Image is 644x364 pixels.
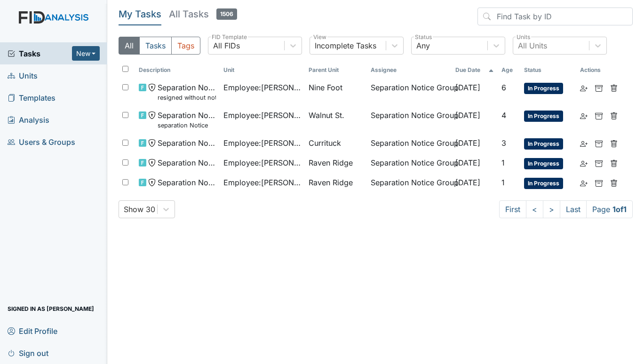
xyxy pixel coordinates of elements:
[595,137,603,149] a: Archive
[452,62,497,78] th: Toggle SortBy
[158,177,216,188] span: Separation Notice
[309,157,353,168] span: Raven Ridge
[524,111,563,122] span: In Progress
[135,62,220,78] th: Toggle SortBy
[158,82,216,102] span: Separation Notice resigned without notice
[595,110,603,121] a: Archive
[524,83,563,94] span: In Progress
[119,8,161,21] h5: My Tasks
[213,40,240,51] div: All FIDs
[171,37,200,55] button: Tags
[595,82,603,93] a: Archive
[367,62,452,78] th: Assignee
[305,62,367,78] th: Toggle SortBy
[169,8,237,21] h5: All Tasks
[586,200,633,218] span: Page
[455,178,480,187] span: [DATE]
[520,62,576,78] th: Toggle SortBy
[524,178,563,189] span: In Progress
[367,106,452,134] td: Separation Notice Group
[122,66,128,72] input: Toggle All Rows Selected
[610,110,618,121] a: Delete
[158,93,216,102] small: resigned without notice
[501,111,506,120] span: 4
[8,68,38,83] span: Units
[518,40,547,51] div: All Units
[139,37,172,55] button: Tasks
[223,110,301,121] span: Employee : [PERSON_NAME][GEOGRAPHIC_DATA]
[220,62,304,78] th: Toggle SortBy
[498,62,520,78] th: Toggle SortBy
[524,158,563,169] span: In Progress
[309,177,353,188] span: Raven Ridge
[501,178,505,187] span: 1
[8,135,75,149] span: Users & Groups
[8,324,57,338] span: Edit Profile
[477,8,633,25] input: Find Task by ID
[8,346,48,360] span: Sign out
[610,177,618,188] a: Delete
[501,158,505,167] span: 1
[124,204,155,215] div: Show 30
[223,82,301,93] span: Employee : [PERSON_NAME]
[158,110,216,130] span: Separation Notice separation Notice
[309,82,342,93] span: Nine Foot
[8,90,56,105] span: Templates
[309,137,341,149] span: Currituck
[367,173,452,193] td: Separation Notice Group
[595,157,603,168] a: Archive
[612,205,627,214] strong: 1 of 1
[455,138,480,148] span: [DATE]
[367,134,452,153] td: Separation Notice Group
[158,157,216,168] span: Separation Notice
[309,110,344,121] span: Walnut St.
[416,40,430,51] div: Any
[72,46,100,61] button: New
[524,138,563,150] span: In Progress
[158,121,216,130] small: separation Notice
[576,62,623,78] th: Actions
[367,78,452,106] td: Separation Notice Group
[223,177,301,188] span: Employee : [PERSON_NAME]
[595,177,603,188] a: Archive
[223,157,301,168] span: Employee : [PERSON_NAME]
[367,153,452,173] td: Separation Notice Group
[499,200,526,218] a: First
[526,200,543,218] a: <
[315,40,376,51] div: Incomplete Tasks
[501,138,506,148] span: 3
[455,83,480,92] span: [DATE]
[8,48,72,59] a: Tasks
[119,37,200,55] div: Type filter
[158,137,216,149] span: Separation Notice
[8,112,49,127] span: Analysis
[610,157,618,168] a: Delete
[216,8,237,20] span: 1506
[610,82,618,93] a: Delete
[119,37,140,55] button: All
[455,158,480,167] span: [DATE]
[499,200,633,218] nav: task-pagination
[8,301,94,316] span: Signed in as [PERSON_NAME]
[223,137,301,149] span: Employee : [PERSON_NAME]
[610,137,618,149] a: Delete
[560,200,587,218] a: Last
[543,200,560,218] a: >
[501,83,506,92] span: 6
[455,111,480,120] span: [DATE]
